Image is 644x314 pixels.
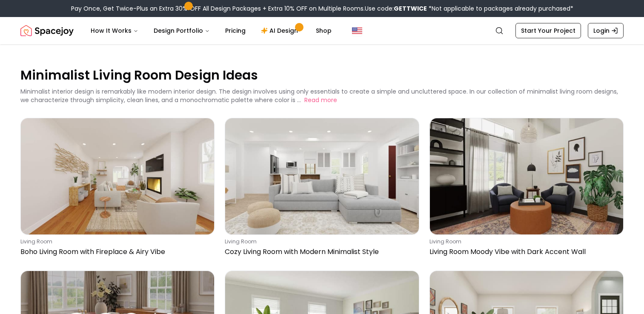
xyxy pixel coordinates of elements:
a: Login [588,23,624,38]
a: AI Design [254,22,307,39]
a: Boho Living Room with Fireplace & Airy Vibeliving roomBoho Living Room with Fireplace & Airy Vibe [20,118,215,260]
button: Design Portfolio [147,22,217,39]
img: Living Room Moody Vibe with Dark Accent Wall [430,118,623,234]
a: Shop [309,22,338,39]
img: Cozy Living Room with Modern Minimalist Style [225,118,418,234]
b: GETTWICE [394,4,427,13]
img: Spacejoy Logo [20,22,74,39]
img: United States [352,26,362,36]
a: Cozy Living Room with Modern Minimalist Styleliving roomCozy Living Room with Modern Minimalist S... [225,118,419,260]
span: Use code: [365,4,427,13]
a: Start Your Project [515,23,581,38]
p: living room [20,238,211,245]
p: Minimalist Living Room Design Ideas [20,66,624,84]
p: living room [429,238,620,245]
p: living room [225,238,415,245]
div: Pay Once, Get Twice-Plus an Extra 30% OFF All Design Packages + Extra 10% OFF on Multiple Rooms. [71,4,573,13]
img: Boho Living Room with Fireplace & Airy Vibe [21,118,214,234]
a: Pricing [218,22,252,39]
nav: Global [20,17,624,44]
a: Spacejoy [20,22,74,39]
a: Living Room Moody Vibe with Dark Accent Wallliving roomLiving Room Moody Vibe with Dark Accent Wall [429,118,624,260]
p: Cozy Living Room with Modern Minimalist Style [225,247,415,257]
nav: Main [84,22,338,39]
button: How It Works [84,22,145,39]
span: *Not applicable to packages already purchased* [427,4,573,13]
p: Boho Living Room with Fireplace & Airy Vibe [20,247,211,257]
button: Read more [304,96,337,104]
p: Living Room Moody Vibe with Dark Accent Wall [429,247,620,257]
p: Minimalist interior design is remarkably like modern interior design. The design involves using o... [20,87,618,104]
